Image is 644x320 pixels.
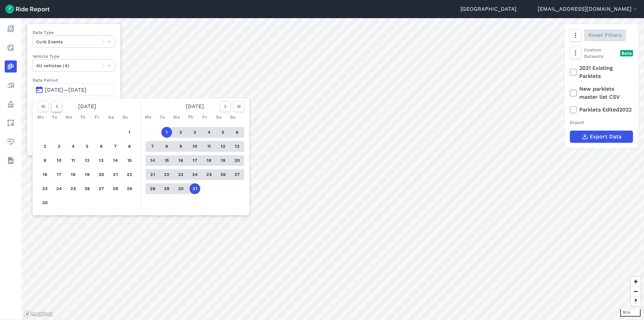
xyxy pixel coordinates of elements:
button: 29 [124,183,135,194]
a: [GEOGRAPHIC_DATA] [461,5,517,13]
div: We [171,112,182,123]
button: 14 [147,155,158,166]
button: 24 [190,169,200,180]
span: [DATE]—[DATE] [45,87,87,93]
button: 25 [68,183,78,194]
div: 50 m [620,309,641,317]
button: 18 [204,155,214,166]
div: Sa [106,112,116,123]
label: Parklets Edited2022 [570,106,633,114]
button: 27 [232,169,243,180]
button: 12 [82,155,93,166]
button: 26 [82,183,93,194]
button: 16 [40,169,50,180]
button: 17 [54,169,64,180]
button: 8 [124,141,135,152]
label: New parklets master list CSV [570,85,633,101]
button: 22 [161,169,172,180]
div: Su [227,112,238,123]
button: 17 [190,155,200,166]
button: 4 [68,141,78,152]
button: 5 [82,141,93,152]
a: Areas [5,117,17,129]
a: Report [5,23,17,35]
button: 7 [147,141,158,152]
button: 6 [96,141,107,152]
button: Zoom out [631,286,641,296]
div: Beta [620,50,633,56]
button: 12 [218,141,228,152]
button: 2 [40,141,50,152]
button: 25 [204,169,214,180]
button: 18 [68,169,78,180]
button: 15 [161,155,172,166]
canvas: Map [21,18,644,320]
div: Fr [199,112,210,123]
label: Data Type [33,29,115,36]
button: 21 [110,169,121,180]
div: Tu [49,112,60,123]
button: 9 [40,155,50,166]
button: 2 [175,127,186,138]
a: Analyze [5,79,17,91]
a: Mapbox logo [23,310,53,318]
button: 24 [54,183,64,194]
div: Mo [35,112,46,123]
button: 28 [110,183,121,194]
button: 20 [96,169,107,180]
button: 27 [96,183,107,194]
button: Reset Filters [584,29,626,41]
button: 4 [204,127,214,138]
button: 7 [110,141,121,152]
div: Su [120,112,130,123]
div: Export [570,119,633,126]
button: 23 [40,183,50,194]
button: 22 [124,169,135,180]
div: We [63,112,74,123]
button: 3 [190,127,200,138]
a: Health [5,136,17,148]
div: Sa [213,112,224,123]
button: 3 [54,141,64,152]
label: Vehicle Type [33,53,115,59]
a: Datasets [5,154,17,167]
div: Th [185,112,196,123]
button: 10 [54,155,64,166]
div: Custom Datasets [570,47,633,59]
button: 30 [40,197,50,208]
button: 21 [147,169,158,180]
div: Tu [157,112,168,123]
button: 26 [218,169,228,180]
button: 15 [124,155,135,166]
button: Export Data [570,131,633,143]
button: 31 [190,183,200,194]
button: 20 [232,155,243,166]
button: 8 [161,141,172,152]
button: 6 [232,127,243,138]
label: Data Period [33,77,115,83]
button: 16 [175,155,186,166]
button: 13 [232,141,243,152]
a: Policy [5,98,17,110]
button: 14 [110,155,121,166]
div: [DATE] [35,101,139,112]
span: Export Data [590,133,622,141]
div: [DATE] [143,101,247,112]
button: 11 [68,155,78,166]
button: Zoom in [631,277,641,286]
button: 29 [161,183,172,194]
button: 10 [190,141,200,152]
button: 23 [175,169,186,180]
button: 30 [175,183,186,194]
button: 19 [82,169,93,180]
div: Fr [92,112,102,123]
button: 19 [218,155,228,166]
button: 1 [124,127,135,138]
div: Mo [143,112,154,123]
a: Realtime [5,42,17,54]
button: [EMAIL_ADDRESS][DOMAIN_NAME] [538,5,639,13]
button: Reset bearing to north [631,296,641,306]
button: 11 [204,141,214,152]
button: 28 [147,183,158,194]
button: 5 [218,127,228,138]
